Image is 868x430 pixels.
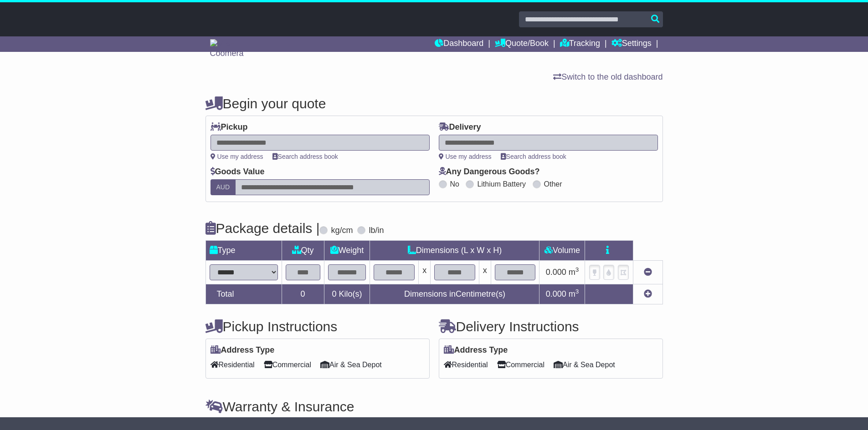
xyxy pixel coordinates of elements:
[320,358,382,372] span: Air & Sea Depot
[211,167,265,177] label: Goods Value
[439,122,481,132] label: Delivery
[477,180,526,188] label: Lithium Battery
[575,266,579,273] sup: 3
[369,226,384,236] label: lb/in
[554,358,615,372] span: Air & Sea Depot
[644,289,652,298] a: Add new item
[444,345,508,355] label: Address Type
[282,284,324,304] td: 0
[272,153,338,160] a: Search address book
[211,122,248,132] label: Pickup
[205,221,320,236] h4: Package details |
[211,345,275,355] label: Address Type
[264,358,311,372] span: Commercial
[553,72,663,81] a: Switch to the old dashboard
[546,268,566,277] span: 0.000
[546,289,566,298] span: 0.000
[539,241,585,261] td: Volume
[439,167,540,177] label: Any Dangerous Goods?
[324,241,370,261] td: Weight
[370,241,539,261] td: Dimensions (L x W x H)
[501,153,566,160] a: Search address book
[211,358,255,372] span: Residential
[331,226,353,236] label: kg/cm
[544,180,562,188] label: Other
[205,284,282,304] td: Total
[575,288,579,295] sup: 3
[495,36,549,52] a: Quote/Book
[439,153,492,160] a: Use my address
[205,399,663,414] h4: Warranty & Insurance
[211,153,263,160] a: Use my address
[450,180,459,188] label: No
[644,268,652,277] a: Remove this item
[569,268,579,277] span: m
[419,261,431,284] td: x
[497,358,544,372] span: Commercial
[439,319,663,334] h4: Delivery Instructions
[370,284,539,304] td: Dimensions in Centimetre(s)
[324,284,370,304] td: Kilo(s)
[569,289,579,298] span: m
[332,289,336,298] span: 0
[205,319,430,334] h4: Pickup Instructions
[444,358,488,372] span: Residential
[205,96,663,111] h4: Begin your quote
[211,179,236,195] label: AUD
[611,36,652,52] a: Settings
[282,241,324,261] td: Qty
[560,36,600,52] a: Tracking
[435,36,483,52] a: Dashboard
[205,241,282,261] td: Type
[479,261,491,284] td: x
